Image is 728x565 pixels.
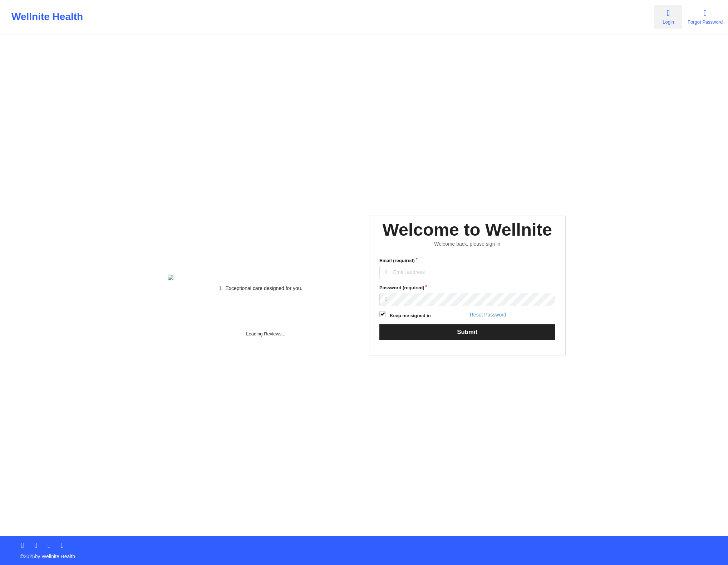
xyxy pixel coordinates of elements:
[174,285,354,291] li: Exceptional care designed for you.
[390,312,431,319] label: Keep me signed in
[654,5,682,29] a: Login
[682,5,728,29] a: Forgot Password
[379,324,555,340] button: Submit
[15,548,713,560] p: © 2025 by Wellnite Health
[470,312,506,318] a: Reset Password
[379,284,555,291] label: Password (required)
[379,266,555,279] input: Email address
[374,241,560,247] div: Welcome back, please sign in
[168,303,364,338] div: Loading Reviews...
[382,218,552,241] div: Welcome to Wellnite
[168,275,354,280] img: wellnite-auth-hero_200.c722682e.png
[379,257,555,264] label: Email (required)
